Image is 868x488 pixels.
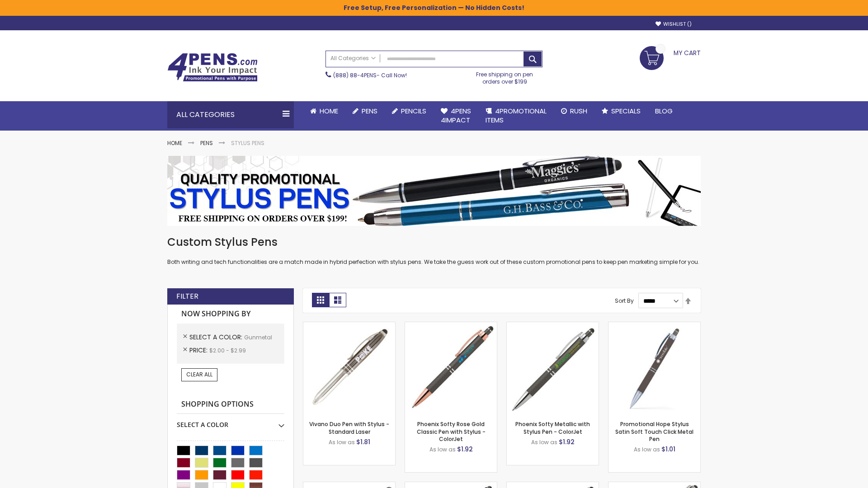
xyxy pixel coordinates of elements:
[356,437,370,446] span: $1.81
[362,106,377,116] span: Pens
[478,101,554,131] a: 4PROMOTIONALITEMS
[303,322,395,329] a: Vivano Duo Pen with Stylus - Standard Laser-Gunmetal
[467,67,543,85] div: Free shipping on pen orders over $199
[329,438,355,446] span: As low as
[507,322,599,329] a: Phoenix Softy Metallic with Stylus Pen - ColorJet-Gunmetal
[189,333,244,342] span: Select A Color
[656,21,692,28] a: Wishlist
[609,322,700,414] img: Promotional Hope Stylus Satin Soft Touch Click Metal Pen-Gunmetal
[167,156,701,226] img: Stylus Pens
[405,322,497,329] a: Phoenix Softy Rose Gold Classic Pen with Stylus - ColorJet-Gunmetal
[434,101,478,131] a: 4Pens4impact
[611,106,641,116] span: Specials
[609,322,700,329] a: Promotional Hope Stylus Satin Soft Touch Click Metal Pen-Gunmetal
[167,101,294,128] div: All Categories
[200,139,213,147] a: Pens
[177,395,284,414] strong: Shopping Options
[594,101,648,121] a: Specials
[648,101,680,121] a: Blog
[176,291,198,301] strong: Filter
[333,71,377,79] a: (888) 88-4PENS
[303,101,345,121] a: Home
[570,106,587,116] span: Rush
[559,437,575,446] span: $1.92
[615,420,693,442] a: Promotional Hope Stylus Satin Soft Touch Click Metal Pen
[401,106,426,116] span: Pencils
[486,106,547,125] span: 4PROMOTIONAL ITEMS
[655,106,673,116] span: Blog
[303,322,395,414] img: Vivano Duo Pen with Stylus - Standard Laser-Gunmetal
[167,235,701,266] div: Both writing and tech functionalities are a match made in hybrid perfection with stylus pens. We ...
[231,139,264,147] strong: Stylus Pens
[309,420,389,435] a: Vivano Duo Pen with Stylus - Standard Laser
[554,101,594,121] a: Rush
[515,420,590,435] a: Phoenix Softy Metallic with Stylus Pen - ColorJet
[177,414,284,429] div: Select A Color
[312,293,329,307] strong: Grid
[189,346,209,355] span: Price
[457,445,473,454] span: $1.92
[417,420,486,442] a: Phoenix Softy Rose Gold Classic Pen with Stylus - ColorJet
[405,322,497,414] img: Phoenix Softy Rose Gold Classic Pen with Stylus - ColorJet-Gunmetal
[167,139,182,147] a: Home
[167,235,701,249] h1: Custom Stylus Pens
[209,347,246,354] span: $2.00 - $2.99
[326,51,380,66] a: All Categories
[186,371,212,378] span: Clear All
[181,368,217,381] a: Clear All
[333,71,407,79] span: - Call Now!
[615,297,634,305] label: Sort By
[507,322,599,414] img: Phoenix Softy Metallic with Stylus Pen - ColorJet-Gunmetal
[531,438,557,446] span: As low as
[330,55,376,62] span: All Categories
[661,445,675,454] span: $1.01
[167,53,258,82] img: 4Pens Custom Pens and Promotional Products
[244,333,272,341] span: Gunmetal
[429,446,456,453] span: As low as
[634,446,660,453] span: As low as
[345,101,385,121] a: Pens
[441,106,471,125] span: 4Pens 4impact
[320,106,338,116] span: Home
[177,305,284,324] strong: Now Shopping by
[385,101,434,121] a: Pencils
